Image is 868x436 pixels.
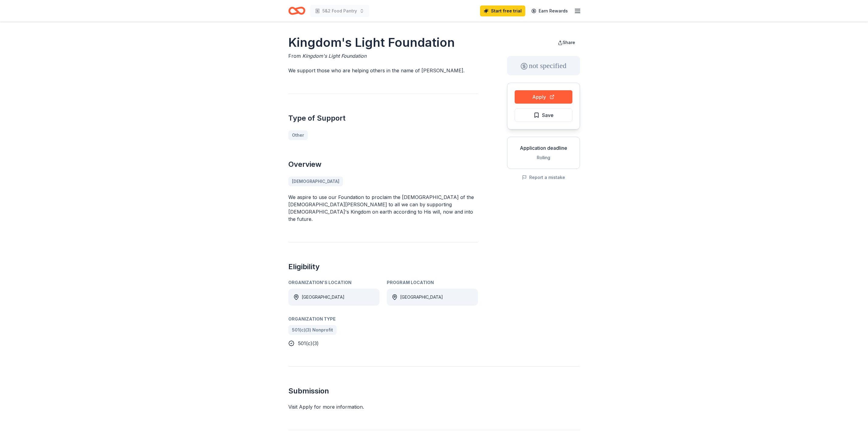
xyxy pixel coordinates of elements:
div: Organization's Location [288,279,379,286]
div: not specified [507,56,580,75]
button: Save [515,108,572,122]
h2: Overview [288,160,478,169]
span: 5&2 Food Pantry [322,7,357,15]
a: Start free trial [480,5,525,16]
div: Application deadline [512,144,575,152]
div: Program Location [387,279,478,286]
h2: Type of Support [288,113,478,123]
button: 5&2 Food Pantry [310,5,369,17]
p: We aspire to use our Foundation to proclaim the [DEMOGRAPHIC_DATA] of the [DEMOGRAPHIC_DATA][PERS... [288,194,478,223]
button: Apply [515,90,572,104]
span: Share [563,40,575,45]
div: Rolling [512,154,575,161]
a: Other [288,130,308,140]
span: Kingdom's Light Foundation [302,53,366,59]
div: Visit Apply for more information. [288,403,580,410]
button: Share [553,36,580,49]
a: Home [288,4,305,18]
span: Save [542,111,554,119]
div: [GEOGRAPHIC_DATA] [400,294,443,301]
span: 501(c)(3) [298,340,319,346]
h2: Submission [288,386,580,396]
div: [GEOGRAPHIC_DATA] [302,294,345,301]
div: From [288,52,478,60]
p: We support those who are helping others in the name of [PERSON_NAME]. [288,67,478,74]
h1: Kingdom's Light Foundation [288,34,478,51]
a: 501(c)(3) Nonprofit [288,325,337,335]
h2: Eligibility [288,262,478,272]
a: Earn Rewards [528,5,571,16]
div: Organization Type [288,315,478,323]
button: Report a mistake [522,174,565,181]
span: 501(c)(3) Nonprofit [292,326,333,334]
